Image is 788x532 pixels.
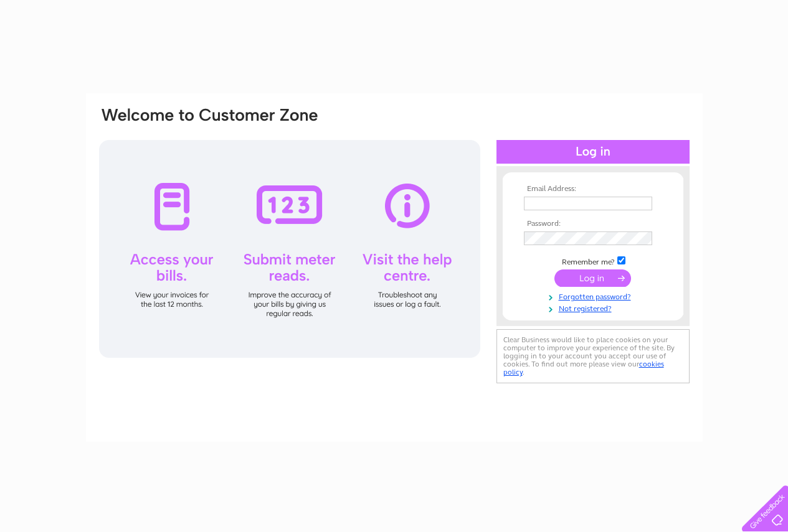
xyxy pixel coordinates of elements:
[554,269,631,287] input: Submit
[521,254,665,267] td: Remember me?
[521,185,665,194] th: Email Address:
[524,302,665,314] a: Not registered?
[503,360,664,376] a: cookies policy
[524,290,665,302] a: Forgotten password?
[521,220,665,228] th: Password:
[496,329,690,383] div: Clear Business would like to place cookies on your computer to improve your experience of the sit...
